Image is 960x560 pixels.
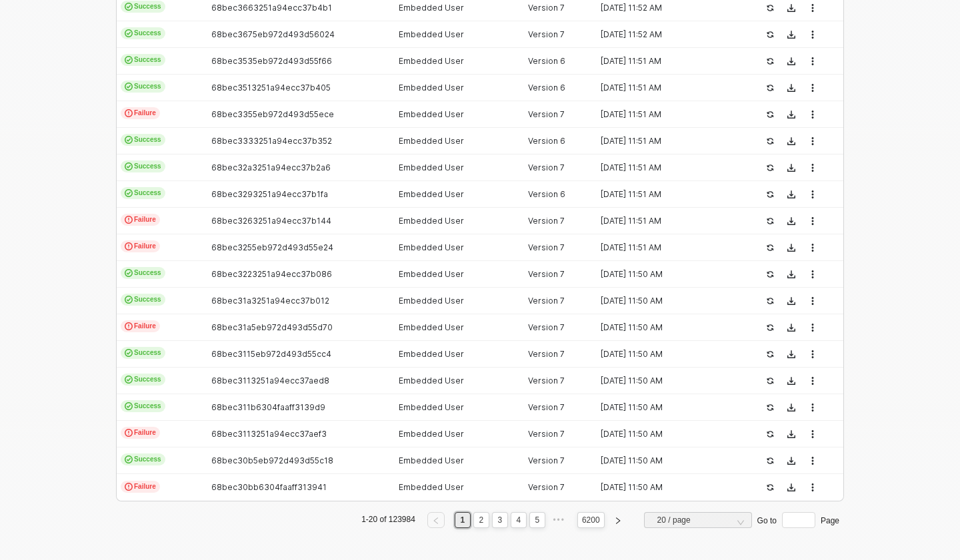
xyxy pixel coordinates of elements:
span: left [432,517,440,525]
span: Embedded User [399,349,464,359]
li: 1 [455,512,471,528]
span: icon-download [787,57,795,65]
div: Go to Page [757,512,839,528]
span: Success [121,453,165,465]
span: icon-cards [125,56,133,64]
span: Embedded User [399,162,464,172]
span: 68bec31a3251a94ecc37b012 [211,296,329,306]
div: Page Size [644,512,752,533]
span: Success [121,54,165,66]
li: 4 [511,512,527,528]
span: icon-exclamation [125,322,133,330]
span: Embedded User [399,29,464,39]
span: Success [121,374,165,386]
span: 68bec3255eb972d493d55e24 [211,242,333,252]
span: Embedded User [399,242,464,252]
span: Embedded User [399,402,464,412]
span: icon-cards [125,402,133,410]
div: [DATE] 11:50 AM [594,322,739,333]
span: Success [121,267,165,279]
span: Success [121,1,165,13]
span: icon-download [787,350,795,358]
a: 2 [475,513,488,527]
span: icon-success-page [766,377,774,385]
span: icon-exclamation [125,483,133,491]
span: Embedded User [399,455,464,465]
span: icon-cards [125,376,133,384]
a: 1 [457,513,469,527]
span: icon-success-page [766,404,774,412]
span: 68bec3333251a94ecc37b352 [211,136,332,146]
button: left [427,512,445,528]
input: Page [782,512,815,528]
span: right [614,517,622,525]
span: icon-download [787,4,795,12]
span: Embedded User [399,322,464,332]
span: Embedded User [399,3,464,13]
span: icon-cards [125,455,133,463]
span: Version 7 [528,269,565,279]
span: Failure [121,214,160,226]
div: [DATE] 11:51 AM [594,136,739,146]
span: icon-cards [125,296,133,304]
span: 68bec3293251a94ecc37b1fa [211,189,328,199]
li: 6200 [577,512,605,528]
span: Version 7 [528,402,565,412]
span: icon-download [787,111,795,119]
span: Embedded User [399,269,464,279]
span: 68bec3115eb972d493d55cc4 [211,349,331,359]
span: 68bec3355eb972d493d55ece [211,109,334,119]
div: [DATE] 11:51 AM [594,56,739,67]
span: Embedded User [399,109,464,119]
span: Success [121,347,165,359]
span: icon-exclamation [125,109,133,117]
span: Version 7 [528,322,565,332]
div: [DATE] 11:50 AM [594,269,739,280]
span: 68bec30bb6304faaff313941 [211,482,327,492]
span: Version 7 [528,296,565,306]
span: 68bec3675eb972d493d56024 [211,29,335,39]
span: Version 7 [528,162,565,172]
span: Version 7 [528,429,565,439]
li: Previous Page [425,512,447,528]
span: Embedded User [399,376,464,386]
span: icon-download [787,377,795,385]
span: Failure [121,427,160,439]
span: Version 7 [528,29,565,39]
div: [DATE] 11:50 AM [594,376,739,386]
div: [DATE] 11:51 AM [594,189,739,200]
span: icon-cards [125,269,133,277]
span: Failure [121,320,160,332]
span: Embedded User [399,429,464,439]
div: [DATE] 11:51 AM [594,242,739,253]
span: icon-cards [125,162,133,170]
span: Failure [121,240,160,252]
span: icon-success-page [766,84,774,92]
span: Success [121,294,165,306]
span: icon-download [787,324,795,332]
span: 68bec32a3251a94ecc37b2a6 [211,162,331,172]
span: Embedded User [399,136,464,146]
span: icon-success-page [766,190,774,198]
input: Page Size [652,513,744,527]
a: 6200 [578,513,604,527]
span: icon-cards [125,349,133,357]
span: icon-success-page [766,31,774,39]
li: 1-20 of 123984 [359,512,417,528]
span: icon-download [787,404,795,412]
span: Success [121,27,165,39]
li: 2 [473,512,489,528]
span: icon-cards [125,136,133,144]
span: 68bec30b5eb972d493d55c18 [211,455,333,465]
span: icon-success-page [766,137,774,145]
div: [DATE] 11:50 AM [594,296,739,306]
span: icon-download [787,270,795,278]
div: [DATE] 11:50 AM [594,402,739,413]
span: icon-success-page [766,350,774,358]
span: Version 7 [528,216,565,226]
span: Version 7 [528,242,565,252]
span: Embedded User [399,482,464,492]
span: 68bec3263251a94ecc37b144 [211,216,331,226]
div: [DATE] 11:52 AM [594,3,739,13]
span: icon-download [787,217,795,225]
